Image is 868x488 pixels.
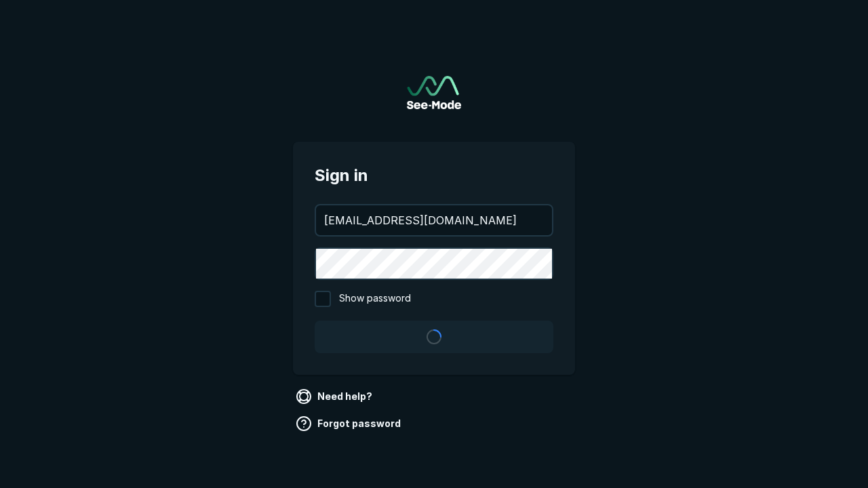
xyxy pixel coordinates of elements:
span: Show password [339,291,411,307]
a: Go to sign in [407,76,461,109]
img: See-Mode Logo [407,76,461,109]
input: your@email.com [316,205,552,235]
a: Need help? [293,386,378,407]
span: Sign in [315,163,553,188]
a: Forgot password [293,413,406,434]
